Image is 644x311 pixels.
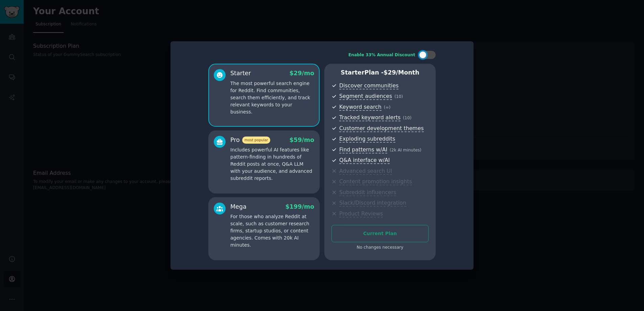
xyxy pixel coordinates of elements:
[384,105,391,110] span: ( ∞ )
[339,125,424,132] span: Customer development themes
[348,52,415,58] div: Enable 33% Annual Discount
[339,82,398,89] span: Discover communities
[339,93,392,100] span: Segment audiences
[339,104,382,111] span: Keyword search
[384,69,419,76] span: $ 29 /month
[339,189,396,196] span: Subreddit influencers
[339,200,406,207] span: Slack/Discord integration
[339,114,400,121] span: Tracked keyword alerts
[339,157,390,164] span: Q&A interface w/AI
[339,210,383,217] span: Product Reviews
[394,94,403,99] span: ( 10 )
[339,178,412,185] span: Content promotion insights
[331,245,429,251] div: No changes necessary
[290,137,314,143] span: $ 59 /mo
[230,213,314,249] p: For those who analyze Reddit at scale, such as customer research firms, startup studios, or conte...
[290,70,314,77] span: $ 29 /mo
[230,203,247,211] div: Mega
[339,146,387,153] span: Find patterns w/AI
[230,80,314,116] p: The most powerful search engine for Reddit. Find communities, search them efficiently, and track ...
[331,68,429,77] p: Starter Plan -
[230,146,314,182] p: Includes powerful AI features like pattern-finding in hundreds of Reddit posts at once, Q&A LLM w...
[403,116,411,120] span: ( 10 )
[339,136,395,143] span: Exploding subreddits
[242,137,271,144] span: most popular
[339,168,392,175] span: Advanced search UI
[285,203,314,210] span: $ 199 /mo
[230,69,251,78] div: Starter
[230,136,270,144] div: Pro
[390,148,421,152] span: ( 2k AI minutes )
